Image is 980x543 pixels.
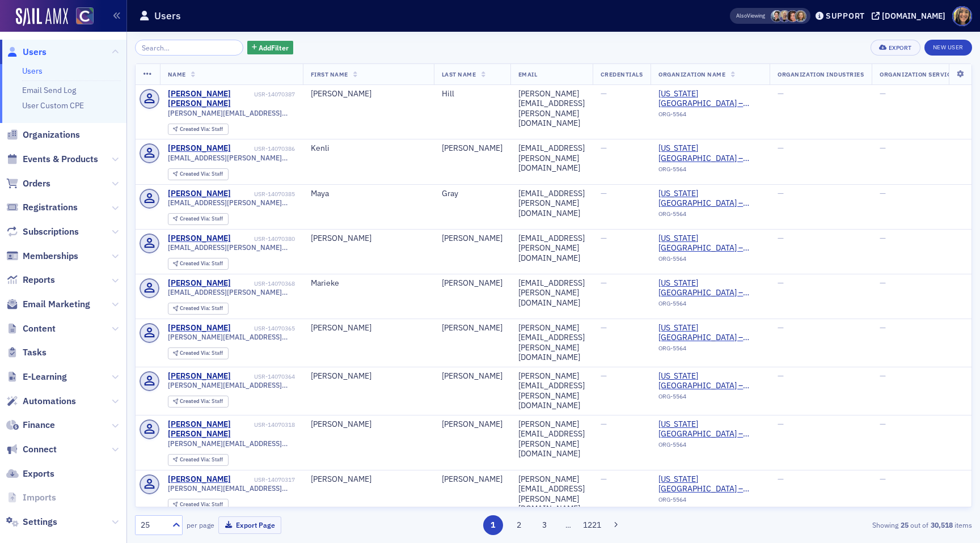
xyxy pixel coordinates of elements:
[311,323,426,333] div: [PERSON_NAME]
[22,85,76,95] a: Email Send Log
[601,233,607,243] span: —
[483,515,503,535] button: 1
[180,349,212,357] span: Created Via :
[6,274,55,286] a: Reports
[898,520,910,530] strong: 25
[658,143,762,163] span: Colorado State University – Fort Collins
[180,170,212,177] span: Created Via :
[23,395,76,408] span: Automations
[180,304,212,312] span: Created Via :
[23,153,98,166] span: Events & Products
[6,346,47,359] a: Tasks
[601,371,607,381] span: —
[180,260,212,267] span: Created Via :
[168,89,252,109] a: [PERSON_NAME] [PERSON_NAME]
[168,439,295,448] span: [PERSON_NAME][EMAIL_ADDRESS][PERSON_NAME][DOMAIN_NAME]
[6,443,57,456] a: Connect
[701,520,972,530] div: Showing out of items
[168,419,252,439] div: [PERSON_NAME] [PERSON_NAME]
[6,177,50,190] a: Orders
[880,233,886,243] span: —
[6,298,90,311] a: Email Marketing
[518,89,585,129] div: [PERSON_NAME][EMAIL_ADDRESS][PERSON_NAME][DOMAIN_NAME]
[658,474,762,494] span: Colorado State University – Fort Collins
[23,443,57,456] span: Connect
[518,323,585,363] div: [PERSON_NAME][EMAIL_ADDRESS][PERSON_NAME][DOMAIN_NAME]
[6,201,78,214] a: Registrations
[23,371,67,383] span: E-Learning
[168,333,295,341] span: [PERSON_NAME][EMAIL_ADDRESS][PERSON_NAME][DOMAIN_NAME]
[6,323,56,335] a: Content
[154,9,181,23] h1: Users
[6,46,47,58] a: Users
[168,234,231,244] a: [PERSON_NAME]
[658,143,762,163] a: [US_STATE][GEOGRAPHIC_DATA] – [GEOGRAPHIC_DATA][PERSON_NAME]
[518,419,585,459] div: [PERSON_NAME][EMAIL_ADDRESS][PERSON_NAME][DOMAIN_NAME]
[141,519,166,531] div: 25
[880,143,886,153] span: —
[254,421,295,429] div: USR-14070318
[168,323,231,333] a: [PERSON_NAME]
[259,43,289,53] span: Add Filter
[311,371,426,381] div: [PERSON_NAME]
[518,70,538,78] span: Email
[6,395,76,408] a: Automations
[880,278,886,288] span: —
[135,40,243,56] input: Search…
[601,143,607,153] span: —
[872,12,949,20] button: [DOMAIN_NAME]
[168,454,229,466] div: Created Via: Staff
[311,474,426,485] div: [PERSON_NAME]
[560,520,576,530] span: …
[658,278,762,298] span: Colorado State University – Fort Collins
[658,371,762,391] a: [US_STATE][GEOGRAPHIC_DATA] – [GEOGRAPHIC_DATA][PERSON_NAME]
[180,350,223,357] div: Staff
[168,189,231,199] div: [PERSON_NAME]
[778,188,784,198] span: —
[658,210,762,222] div: ORG-5564
[778,233,784,243] span: —
[168,474,231,485] a: [PERSON_NAME]
[23,250,78,262] span: Memberships
[233,190,295,198] div: USR-14070385
[233,280,295,287] div: USR-14070368
[168,484,295,493] span: [PERSON_NAME][EMAIL_ADDRESS][PERSON_NAME][DOMAIN_NAME]
[952,6,972,26] span: Profile
[23,298,90,311] span: Email Marketing
[180,502,223,508] div: Staff
[736,12,747,19] div: Also
[76,7,94,25] img: SailAMX
[168,168,229,180] div: Created Via: Staff
[16,8,68,26] img: SailAMX
[882,11,945,21] div: [DOMAIN_NAME]
[68,7,94,27] a: View Homepage
[233,235,295,243] div: USR-14070380
[6,153,98,166] a: Events & Products
[180,456,212,463] span: Created Via :
[889,45,912,51] div: Export
[168,347,229,359] div: Created Via: Staff
[6,226,79,238] a: Subscriptions
[168,243,295,252] span: [EMAIL_ADDRESS][PERSON_NAME][DOMAIN_NAME]
[658,189,762,209] span: Colorado State University – Fort Collins
[442,89,502,99] div: Hill
[658,323,762,343] span: Colorado State University – Fort Collins
[658,323,762,343] a: [US_STATE][GEOGRAPHIC_DATA] – [GEOGRAPHIC_DATA][PERSON_NAME]
[658,300,762,311] div: ORG-5564
[778,323,784,333] span: —
[311,419,426,430] div: [PERSON_NAME]
[880,88,886,99] span: —
[180,216,223,222] div: Staff
[601,88,607,99] span: —
[658,89,762,109] span: Colorado State University – Fort Collins
[168,198,295,207] span: [EMAIL_ADDRESS][PERSON_NAME][DOMAIN_NAME]
[168,258,229,270] div: Created Via: Staff
[658,441,762,452] div: ORG-5564
[23,201,78,214] span: Registrations
[6,371,67,383] a: E-Learning
[168,143,231,154] a: [PERSON_NAME]
[601,188,607,198] span: —
[658,70,725,78] span: Organization Name
[658,89,762,109] a: [US_STATE][GEOGRAPHIC_DATA] – [GEOGRAPHIC_DATA][PERSON_NAME]
[601,419,607,429] span: —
